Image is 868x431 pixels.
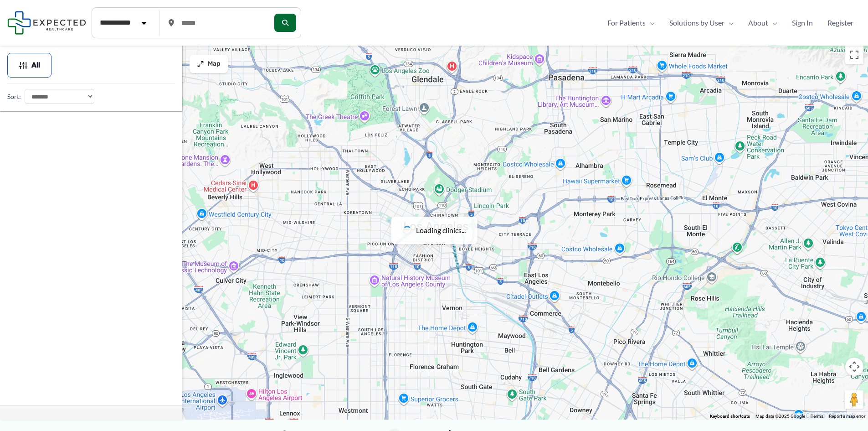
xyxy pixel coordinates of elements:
a: Sign In [785,16,820,30]
span: For Patients [607,16,646,30]
img: Maximize [197,60,204,68]
a: Report a map error [829,414,865,419]
button: All [7,53,51,78]
button: Toggle fullscreen view [845,46,863,64]
span: Solutions by User [669,16,724,30]
a: AboutMenu Toggle [741,16,785,30]
span: Sign In [792,16,813,30]
label: Sort: [7,91,21,103]
span: Menu Toggle [724,16,734,30]
button: Keyboard shortcuts [710,413,750,420]
button: Map camera controls [845,358,863,376]
span: About [748,16,768,30]
span: Map [208,60,221,68]
button: Map [190,55,228,73]
span: Menu Toggle [646,16,655,30]
span: Loading clinics... [416,223,466,237]
a: Solutions by UserMenu Toggle [662,16,741,30]
a: For PatientsMenu Toggle [600,16,662,30]
span: All [31,62,40,68]
img: Expected Healthcare Logo - side, dark font, small [7,11,86,34]
img: Filter [19,61,28,70]
a: Terms [811,414,823,419]
span: Menu Toggle [768,16,777,30]
span: Register [827,16,853,30]
button: Drag Pegman onto the map to open Street View [845,390,863,409]
span: Map data ©2025 Google [755,414,805,419]
a: Register [820,16,861,30]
